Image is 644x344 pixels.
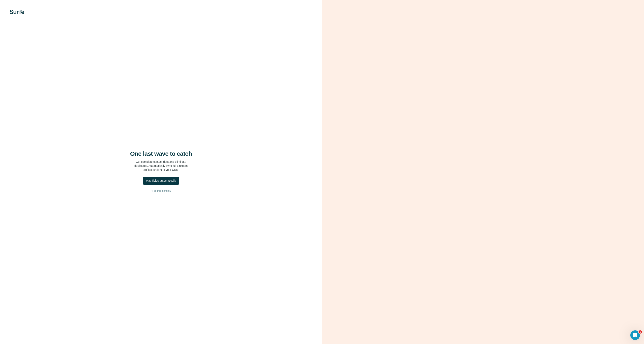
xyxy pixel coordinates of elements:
button: I’ll do this manually [8,188,314,194]
img: Surfe's logo [10,10,24,14]
p: Get complete contact data and eliminate duplicates. Automatically sync full LinkedIn profiles str... [134,160,188,172]
h4: One last wave to catch [130,150,192,157]
div: Map fields automatically [146,179,176,183]
span: 1 [639,330,642,334]
span: I’ll do this manually [151,189,171,193]
iframe: Intercom live chat [630,330,640,340]
button: Map fields automatically [143,177,179,185]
